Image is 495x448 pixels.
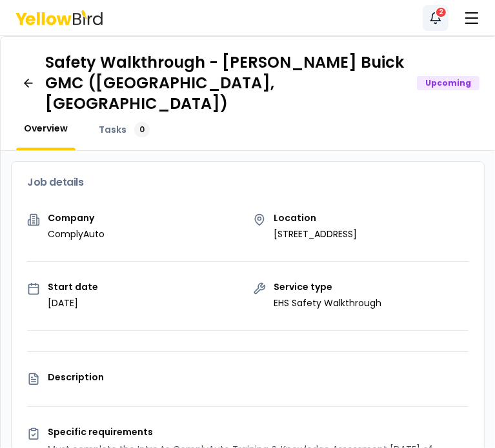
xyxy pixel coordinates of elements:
[91,122,157,137] a: Tasks0
[423,5,449,31] a: 2
[48,297,98,309] p: [DATE]
[45,52,407,114] h1: Safety Walkthrough - [PERSON_NAME] Buick GMC ([GEOGRAPHIC_DATA], [GEOGRAPHIC_DATA])
[48,213,105,222] p: Company
[274,297,381,309] p: EHS Safety Walkthrough
[48,373,469,382] p: Description
[27,177,469,188] h3: Job details
[24,122,68,135] span: Overview
[417,76,480,90] div: Upcoming
[274,228,357,240] p: [STREET_ADDRESS]
[134,122,150,137] div: 0
[48,282,98,291] p: Start date
[274,213,357,222] p: Location
[48,427,469,436] p: Specific requirements
[16,122,76,135] a: Overview
[99,123,126,136] span: Tasks
[48,228,105,240] p: ComplyAuto
[274,282,381,291] p: Service type
[435,6,447,18] div: 2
